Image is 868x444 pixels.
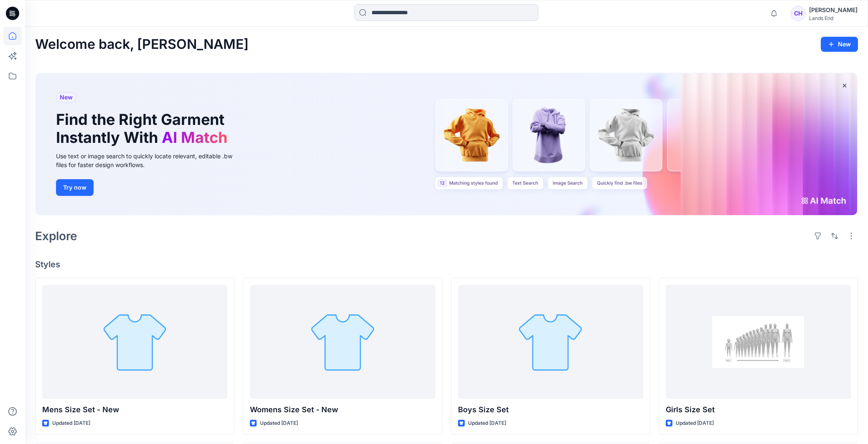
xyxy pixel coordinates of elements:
[458,404,643,416] p: Boys Size Set
[791,6,806,21] div: CH
[42,404,227,416] p: Mens Size Set - New
[821,37,858,52] button: New
[250,404,435,416] p: Womens Size Set - New
[666,285,851,398] a: Girls Size Set
[35,259,858,269] h4: Styles
[809,15,858,21] div: Lands End
[162,128,227,147] span: AI Match
[42,285,227,398] a: Mens Size Set - New
[52,419,90,428] p: Updated [DATE]
[35,229,77,243] h2: Explore
[60,92,73,102] span: New
[809,5,858,15] div: [PERSON_NAME]
[250,285,435,398] a: Womens Size Set - New
[56,179,94,196] button: Try now
[56,152,244,169] div: Use text or image search to quickly locate relevant, editable .bw files for faster design workflows.
[458,285,643,398] a: Boys Size Set
[468,419,506,428] p: Updated [DATE]
[666,404,851,416] p: Girls Size Set
[35,37,249,52] h2: Welcome back, [PERSON_NAME]
[260,419,298,428] p: Updated [DATE]
[676,419,714,428] p: Updated [DATE]
[56,111,232,147] h1: Find the Right Garment Instantly With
